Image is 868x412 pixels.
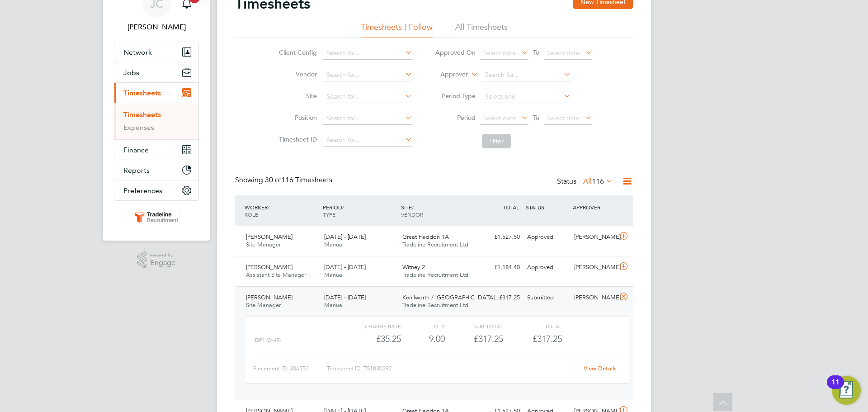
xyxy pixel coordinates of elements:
[123,186,162,195] span: Preferences
[150,251,175,259] span: Powered by
[445,331,503,346] div: £317.25
[324,294,366,301] span: [DATE] - [DATE]
[476,290,524,305] div: £317.25
[246,233,292,241] span: [PERSON_NAME]
[401,211,423,218] span: VENDOR
[268,204,269,211] span: /
[482,90,571,103] input: Select one
[547,49,580,57] span: Select date
[557,175,615,188] div: Status
[276,135,317,143] label: Timesheet ID
[133,210,180,224] img: tradelinerecruitment-logo-retina.png
[831,382,840,394] div: 11
[276,70,317,78] label: Vendor
[571,260,618,275] div: [PERSON_NAME]
[323,69,412,81] input: Search for...
[401,331,445,346] div: 9.00
[246,301,281,309] span: Site Manager
[323,134,412,147] input: Search for...
[524,260,571,275] div: Approved
[324,263,366,271] span: [DATE] - [DATE]
[255,337,281,343] span: DP1 (£/HR)
[503,204,519,211] span: TOTAL
[150,259,175,267] span: Engage
[476,260,524,275] div: £1,184.40
[246,241,281,248] span: Site Manager
[324,241,344,248] span: Manual
[343,331,401,346] div: £35.25
[455,22,508,38] li: All Timesheets
[361,22,433,38] li: Timesheets I Follow
[483,114,516,122] span: Select date
[114,83,198,103] button: Timesheets
[324,271,344,279] span: Manual
[114,62,198,82] button: Jobs
[503,321,561,331] div: Total
[530,112,542,123] span: To
[412,204,414,211] span: /
[276,48,317,57] label: Client Config
[530,47,542,58] span: To
[445,321,503,331] div: Sub Total
[435,114,476,122] label: Period
[571,230,618,245] div: [PERSON_NAME]
[476,230,524,245] div: £1,527.50
[246,294,292,301] span: [PERSON_NAME]
[114,180,198,200] button: Preferences
[323,90,412,103] input: Search for...
[114,210,199,224] a: Go to home page
[571,290,618,305] div: [PERSON_NAME]
[123,110,161,119] a: Timesheets
[324,233,366,241] span: [DATE] - [DATE]
[321,199,399,223] div: PERIOD
[524,290,571,305] div: Submitted
[402,233,449,241] span: Great Haddon 1A
[242,199,321,223] div: WORKER
[482,69,571,81] input: Search for...
[482,134,511,148] button: Filter
[483,49,516,57] span: Select date
[402,271,468,279] span: Tradeline Recruitment Ltd
[571,199,618,215] div: APPROVER
[137,251,176,269] a: Powered byEngage
[342,204,344,211] span: /
[323,211,335,218] span: TYPE
[402,263,425,271] span: Witney 2
[592,177,604,186] span: 116
[114,160,198,180] button: Reports
[246,271,306,279] span: Assistant Site Manager
[123,146,149,154] span: Finance
[265,175,281,185] span: 30 of
[401,321,445,331] div: QTY
[123,68,139,77] span: Jobs
[123,166,150,175] span: Reports
[123,48,152,57] span: Network
[547,114,580,122] span: Select date
[114,42,198,62] button: Network
[246,263,292,271] span: [PERSON_NAME]
[276,92,317,100] label: Site
[114,22,199,33] span: Jack Cordell
[343,321,401,331] div: Charge rate
[402,301,468,309] span: Tradeline Recruitment Ltd
[276,114,317,122] label: Position
[584,365,617,372] a: View Details
[435,92,476,100] label: Period Type
[524,230,571,245] div: Approved
[435,48,476,57] label: Approved On
[583,177,613,186] label: All
[402,241,468,248] span: Tradeline Recruitment Ltd
[402,294,500,301] span: Kenilworth / [GEOGRAPHIC_DATA]…
[323,47,412,60] input: Search for...
[533,333,562,344] span: £317.25
[323,112,412,125] input: Search for...
[427,70,468,79] label: Approver
[114,103,198,139] div: Timesheets
[235,175,334,185] div: Showing
[399,199,477,223] div: SITE
[327,361,578,376] div: Timesheet ID: TS1830292
[123,89,161,97] span: Timesheets
[265,175,332,185] span: 116 Timesheets
[114,140,198,160] button: Finance
[123,123,154,132] a: Expenses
